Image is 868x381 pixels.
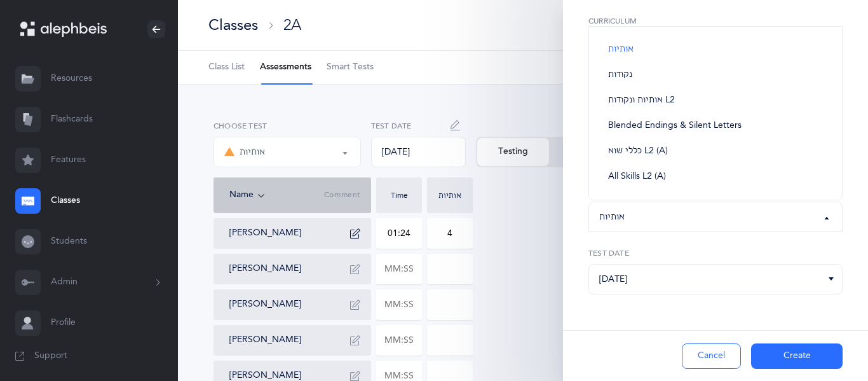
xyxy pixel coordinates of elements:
[324,190,360,200] span: Comment
[327,61,374,74] span: Smart Tests
[208,15,258,36] div: Classes
[377,254,421,284] input: MM:SS
[682,343,741,369] button: Cancel
[549,138,621,166] button: Reporting
[229,227,301,240] button: [PERSON_NAME]
[599,211,625,224] div: אותיות
[229,188,324,202] div: Name
[588,15,843,27] label: Curriculum
[608,171,666,183] span: All Skills L2 (A)
[377,326,421,355] input: MM:SS
[214,120,361,132] label: Choose test
[588,202,843,232] button: אותיות
[208,61,245,74] span: Class List
[229,298,301,311] button: [PERSON_NAME]
[214,137,361,167] button: אותיות
[34,350,67,363] span: Support
[377,290,421,319] input: MM:SS
[588,247,843,259] label: Test date
[371,120,466,132] label: Test Date
[371,137,466,167] div: [DATE]
[804,317,853,366] iframe: Drift Widget Chat Controller
[608,69,632,81] span: נקודות
[608,146,668,157] span: כללי שוא L2 (A)
[379,191,419,199] div: Time
[224,144,265,160] div: אותיות
[608,120,742,132] span: Blended Endings & Silent Letters
[608,95,675,106] span: אותיות ונקודות L2
[608,44,634,55] span: אותיות
[377,219,421,248] input: MM:SS
[751,343,843,369] button: Create
[229,263,301,275] button: [PERSON_NAME]
[283,15,301,36] div: 2A
[588,264,843,294] input: 03/04/2024
[229,334,301,347] button: [PERSON_NAME]
[430,191,470,199] div: אותיות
